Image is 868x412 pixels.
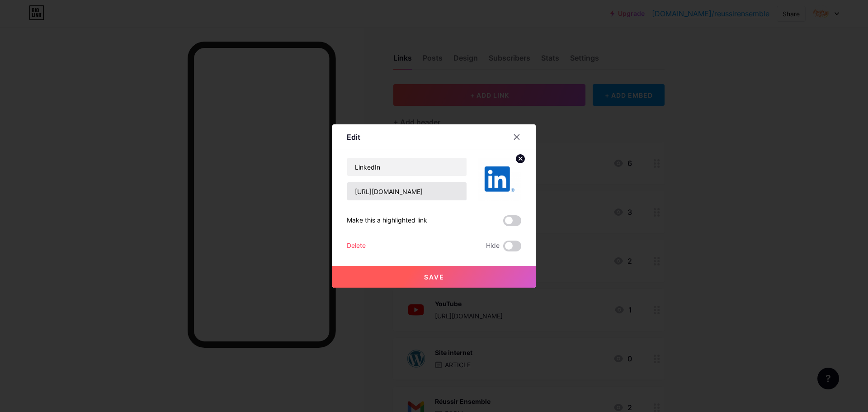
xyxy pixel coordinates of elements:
div: Delete [347,241,366,251]
div: Edit [347,132,360,142]
div: Make this a highlighted link [347,215,427,226]
span: Hide [486,241,500,251]
span: Save [424,273,444,281]
img: link_thumbnail [478,157,521,201]
input: Title [347,158,467,176]
button: Save [332,266,536,288]
input: URL [347,182,467,200]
